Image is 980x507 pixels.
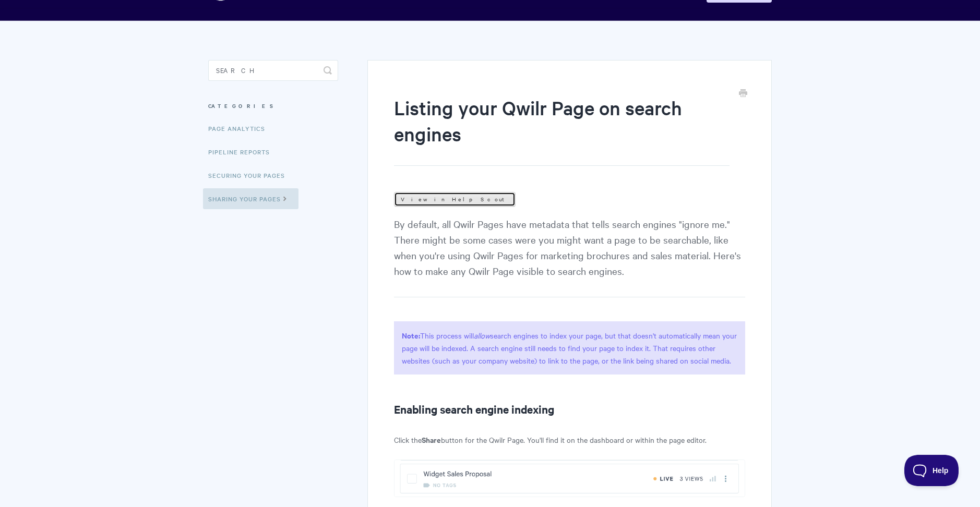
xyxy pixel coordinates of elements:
a: Page Analytics [208,118,273,139]
input: Search [208,60,338,81]
p: By default, all Qwilr Pages have metadata that tells search engines "ignore me." There might be s... [394,216,745,297]
h3: Categories [208,96,338,115]
p: This process will search engines to index your page, but that doesn't automatically mean your pag... [394,321,745,375]
a: Print this Article [739,88,747,100]
h2: Enabling search engine indexing [394,401,745,417]
a: Securing Your Pages [208,165,293,186]
img: file-LtRoOiFEFy.gif [394,460,745,497]
a: Sharing Your Pages [203,188,298,209]
a: Pipeline reports [208,141,278,162]
h1: Listing your Qwilr Page on search engines [394,94,730,166]
p: Click the button for the Qwilr Page. You'll find it on the dashboard or within the page editor. [394,433,745,446]
iframe: Toggle Customer Support [904,455,959,486]
strong: Share [422,434,441,445]
strong: Note: [402,330,420,341]
a: View in Help Scout [394,192,516,207]
em: allow [474,330,490,341]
